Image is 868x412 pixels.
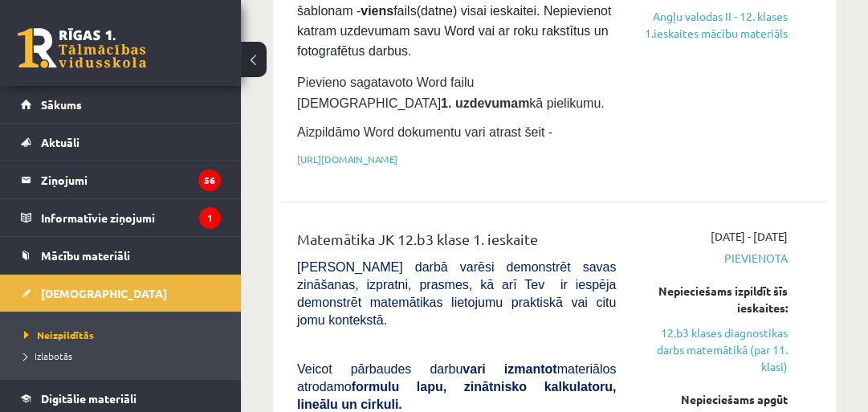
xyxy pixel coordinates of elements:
[640,324,788,375] a: 12.b3 klases diagnostikas darbs matemātikā (par 11. klasi)
[18,28,146,68] a: Rīgas 1. Tālmācības vidusskola
[441,96,529,110] strong: 1. uzdevumam
[297,362,616,411] span: Veicot pārbaudes darbu materiālos atrodamo
[24,349,225,363] a: Izlabotās
[297,75,605,110] span: Pievieno sagatavoto Word failu [DEMOGRAPHIC_DATA] kā pielikumu.
[297,228,616,258] div: Matemātika JK 12.b3 klase 1. ieskaite
[21,124,221,161] a: Aktuāli
[199,207,221,229] i: 1
[21,275,221,312] a: [DEMOGRAPHIC_DATA]
[297,153,397,165] a: [URL][DOMAIN_NAME]
[361,4,393,18] strong: viens
[41,286,167,300] span: [DEMOGRAPHIC_DATA]
[41,161,221,198] legend: Ziņojumi
[640,8,788,42] a: Angļu valodas II - 12. klases 1.ieskaites mācību materiāls
[297,125,552,139] span: Aizpildāmo Word dokumentu vari atrast šeit -
[297,380,616,411] b: formulu lapu, zinātnisko kalkulatoru, lineālu un cirkuli.
[711,228,788,245] span: [DATE] - [DATE]
[41,135,79,149] span: Aktuāli
[640,250,788,267] span: Pievienota
[198,169,221,191] i: 56
[41,391,137,406] span: Digitālie materiāli
[21,237,221,274] a: Mācību materiāli
[21,161,221,198] a: Ziņojumi56
[41,97,82,112] span: Sākums
[24,349,72,362] span: Izlabotās
[21,86,221,123] a: Sākums
[41,248,130,263] span: Mācību materiāli
[297,260,616,327] span: [PERSON_NAME] darbā varēsi demonstrēt savas zināšanas, izpratni, prasmes, kā arī Tev ir iespēja d...
[24,328,225,342] a: Neizpildītās
[463,362,556,376] b: vari izmantot
[640,283,788,316] div: Nepieciešams izpildīt šīs ieskaites:
[24,328,94,341] span: Neizpildītās
[41,199,221,236] legend: Informatīvie ziņojumi
[21,199,221,236] a: Informatīvie ziņojumi1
